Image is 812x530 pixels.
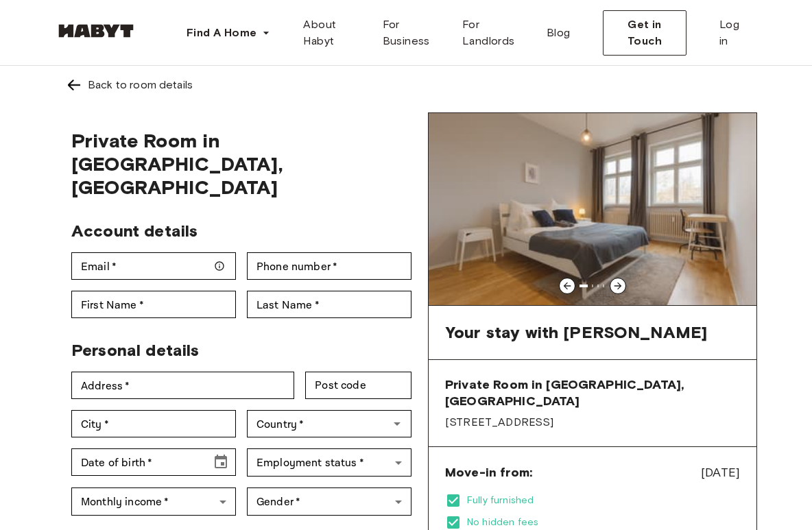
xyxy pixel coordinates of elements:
[445,464,532,481] span: Move-in from:
[247,291,411,318] div: Last Name
[207,448,235,476] button: Choose date
[387,414,407,433] button: Open
[71,221,198,241] span: Account details
[176,19,281,47] button: Find A Home
[372,11,451,55] a: For Business
[71,252,236,280] div: Email
[701,463,740,481] span: [DATE]
[305,372,411,399] div: Post code
[536,11,582,55] a: Blog
[708,11,757,55] a: Log in
[71,372,294,399] div: Address
[467,516,740,529] span: No hidden fees
[547,25,571,41] span: Blog
[71,340,199,360] span: Personal details
[445,322,707,343] span: Your stay with [PERSON_NAME]
[292,11,371,55] a: About Habyt
[719,16,746,49] span: Log in
[303,16,360,49] span: About Habyt
[445,376,740,409] span: Private Room in [GEOGRAPHIC_DATA], [GEOGRAPHIC_DATA]
[71,129,411,199] span: Private Room in [GEOGRAPHIC_DATA], [GEOGRAPHIC_DATA]
[467,494,740,507] span: Fully furnished
[603,10,686,56] button: Get in Touch
[88,77,193,93] div: Back to room details
[383,16,440,49] span: For Business
[55,66,757,104] a: Left pointing arrowBack to room details
[451,11,536,55] a: For Landlords
[187,25,256,41] span: Find A Home
[214,261,225,272] svg: Make sure your email is correct — we'll send your booking details there.
[71,410,236,437] div: City
[445,415,740,430] span: [STREET_ADDRESS]
[429,113,756,305] img: Image of the room
[71,291,236,318] div: First Name
[462,16,525,49] span: For Landlords
[247,252,411,280] div: Phone number
[66,77,82,93] img: Left pointing arrow
[55,24,137,38] img: Habyt
[614,16,675,49] span: Get in Touch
